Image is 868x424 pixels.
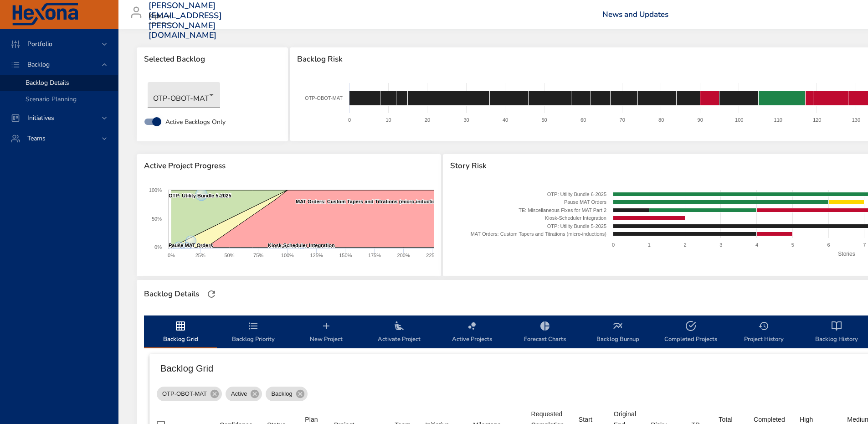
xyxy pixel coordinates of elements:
span: Backlog Priority [222,321,284,345]
span: Completed Projects [660,321,722,345]
span: Project History [733,321,795,345]
text: 120 [813,117,821,123]
text: MAT Orders: Custom Tapers and Titrations (micro-inductions) [470,231,606,237]
text: OTP: Utility Bundle 5-2025 [169,193,231,198]
span: Active [226,389,252,398]
span: Backlog [20,60,57,69]
span: Scenario Planning [26,95,77,103]
h3: [PERSON_NAME][EMAIL_ADDRESS][PERSON_NAME][DOMAIN_NAME] [149,1,222,40]
text: Kiosk-Scheduler Integration [544,215,606,221]
text: 150% [339,253,352,258]
text: 3 [719,242,722,248]
text: 0 [348,117,351,123]
text: 90 [697,117,703,123]
span: New Project [295,321,357,345]
text: 20 [425,117,430,123]
text: 110 [774,117,782,123]
span: Backlog [266,389,298,398]
text: 80 [658,117,664,123]
div: Backlog Details [141,287,202,301]
div: Backlog [266,387,307,401]
div: OTP-OBOT-MAT [157,387,222,401]
text: 100% [149,187,162,193]
text: OTP-OBOT-MAT [305,95,343,101]
span: Backlog Grid [149,321,211,345]
text: 0% [154,244,162,250]
div: Active [226,387,262,401]
text: Pause MAT Orders [169,243,213,248]
text: OTP: Utility Bundle 6-2025 [547,191,606,197]
span: Initiatives [20,114,62,122]
span: OTP-OBOT-MAT [157,389,212,398]
span: Selected Backlog [144,55,281,64]
text: 125% [310,253,323,258]
text: 50 [541,117,547,123]
span: Backlog Details [26,78,69,87]
span: Activate Project [368,321,430,345]
text: 2 [683,242,686,248]
div: Kipu [149,9,174,24]
text: 5 [791,242,794,248]
span: Backlog Burnup [587,321,649,345]
text: 75% [253,253,263,258]
div: OTP-OBOT-MAT [148,82,220,108]
text: 6 [827,242,830,248]
span: Backlog History [806,321,868,345]
text: 200% [397,253,410,258]
text: 0 [612,242,615,248]
text: 130 [852,117,860,123]
text: 50% [152,216,162,222]
text: 100 [735,117,743,123]
text: 40 [503,117,508,123]
text: 50% [224,253,234,258]
text: 60 [580,117,586,123]
text: OTP: Utility Bundle 5-2025 [547,223,606,229]
text: 10 [385,117,391,123]
span: Portfolio [20,40,60,48]
text: 100% [281,253,294,258]
text: TE: Miscellaneous Fixes for MAT Part 2 [519,207,606,213]
text: Kiosk-Scheduler Integration [268,243,335,248]
span: Teams [20,134,53,143]
span: Active Projects [441,321,503,345]
text: MAT Orders: Custom Tapers and Titrations (micro-inductions) [296,199,443,204]
text: 225% [426,253,439,258]
text: 1 [647,242,650,248]
button: Refresh Page [205,287,218,301]
text: Stories [838,251,855,257]
text: 0% [168,253,175,258]
text: Pause MAT Orders [564,199,607,205]
span: Active Backlogs Only [165,117,226,127]
text: 175% [368,253,381,258]
span: Active Project Progress [144,161,434,171]
text: 70 [619,117,625,123]
a: News and Updates [602,9,668,20]
text: 7 [863,242,866,248]
text: 25% [195,253,205,258]
text: 30 [463,117,469,123]
img: Hexona [11,3,79,26]
text: 4 [755,242,758,248]
span: Forecast Charts [514,321,576,345]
